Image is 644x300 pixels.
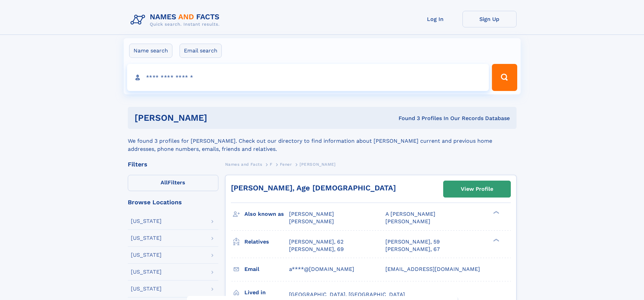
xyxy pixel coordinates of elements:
span: Fener [280,162,292,167]
div: View Profile [461,181,493,197]
div: ❯ [492,238,500,242]
h3: Also known as [244,208,289,220]
h3: Lived in [244,287,289,298]
span: [PERSON_NAME] [385,218,430,225]
a: Sign Up [462,11,517,27]
a: View Profile [444,181,510,197]
div: Browse Locations [128,199,218,205]
a: [PERSON_NAME], 67 [385,246,440,253]
div: [US_STATE] [131,252,162,258]
a: Fener [280,160,292,168]
a: [PERSON_NAME], 59 [385,238,440,246]
span: F [270,162,272,167]
label: Email search [180,44,222,58]
span: [PERSON_NAME] [289,211,334,217]
a: [PERSON_NAME], Age [DEMOGRAPHIC_DATA] [231,184,396,192]
h3: Email [244,263,289,275]
div: [US_STATE] [131,218,162,224]
img: Logo Names and Facts [128,11,225,29]
label: Filters [128,175,218,191]
div: Filters [128,161,218,167]
div: [US_STATE] [131,286,162,292]
span: All [161,179,168,186]
div: [US_STATE] [131,235,162,241]
a: F [270,160,272,168]
a: [PERSON_NAME], 69 [289,246,344,253]
a: Names and Facts [225,160,262,168]
h1: [PERSON_NAME] [135,114,303,122]
div: [US_STATE] [131,269,162,275]
span: [GEOGRAPHIC_DATA], [GEOGRAPHIC_DATA] [289,291,405,298]
label: Name search [129,44,172,58]
button: Search Button [492,64,517,91]
div: We found 3 profiles for [PERSON_NAME]. Check out our directory to find information about [PERSON_... [128,129,517,153]
span: [PERSON_NAME] [300,162,336,167]
div: ❯ [492,210,500,215]
span: [PERSON_NAME] [289,218,334,225]
span: [EMAIL_ADDRESS][DOMAIN_NAME] [385,266,480,272]
span: A [PERSON_NAME] [385,211,435,217]
a: [PERSON_NAME], 62 [289,238,343,246]
div: Found 3 Profiles In Our Records Database [303,115,510,122]
input: search input [127,64,489,91]
a: Log In [408,11,462,27]
h3: Relatives [244,236,289,248]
